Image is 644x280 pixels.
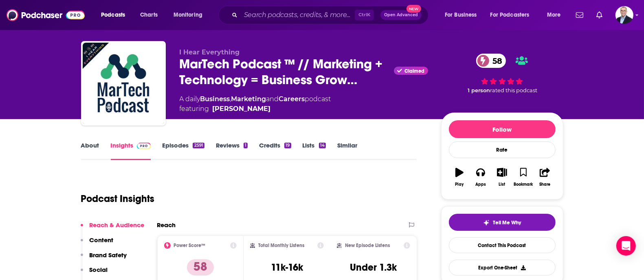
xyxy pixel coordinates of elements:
[101,9,125,21] span: Podcasts
[162,141,204,160] a: Episodes2591
[244,143,248,148] div: 1
[470,163,491,192] button: Apps
[7,7,85,23] img: Podchaser - Follow, Share and Rate Podcasts
[90,236,114,244] p: Content
[449,141,556,158] div: Rate
[449,214,556,231] button: tell me why sparkleTell Me Why
[319,143,326,148] div: 14
[439,9,487,22] button: open menu
[485,9,541,22] button: open menu
[615,6,633,24] span: Logged in as dale.legaspi
[81,236,114,251] button: Content
[539,182,550,187] div: Share
[226,6,436,24] div: Search podcasts, credits, & more...
[449,120,556,138] button: Follow
[95,9,136,22] button: open menu
[490,87,538,93] span: rated this podcast
[573,8,587,22] a: Show notifications dropdown
[483,219,490,226] img: tell me why sparkle
[337,141,357,160] a: Similar
[350,261,397,273] h3: Under 1.3k
[445,9,477,21] span: For Business
[534,163,555,192] button: Share
[180,104,331,114] span: featuring
[140,9,158,21] span: Charts
[284,143,291,148] div: 19
[345,243,390,248] h2: New Episode Listens
[174,243,206,248] h2: Power Score™
[449,163,470,192] button: Play
[180,94,331,114] div: A daily podcast
[180,48,240,56] span: I Hear Everything
[384,13,418,17] span: Open Advanced
[187,259,214,276] p: 58
[513,163,534,192] button: Bookmark
[81,193,155,205] h1: Podcast Insights
[241,9,355,22] input: Search podcasts, credits, & more...
[81,251,127,266] button: Brand Safety
[455,182,464,187] div: Play
[514,182,533,187] div: Bookmark
[615,6,633,24] button: Show profile menu
[230,95,231,103] span: ,
[493,219,521,226] span: Tell Me Why
[216,141,248,160] a: Reviews1
[259,141,291,160] a: Credits19
[303,141,326,160] a: Lists14
[615,6,633,24] img: User Profile
[405,69,425,73] span: Claimed
[231,95,266,103] a: Marketing
[441,48,563,99] div: 58 1 personrated this podcast
[111,141,151,160] a: InsightsPodchaser Pro
[137,143,151,149] img: Podchaser Pro
[81,221,145,236] button: Reach & Audience
[355,10,374,20] span: Ctrl K
[449,260,556,276] button: Export One-Sheet
[83,43,164,124] img: MarTech Podcast ™ // Marketing + Technology = Business Growth
[279,95,305,103] a: Careers
[484,54,506,68] span: 58
[541,9,571,22] button: open menu
[90,266,108,273] p: Social
[380,10,422,20] button: Open AdvancedNew
[135,9,163,22] a: Charts
[157,221,176,229] h2: Reach
[476,54,506,68] a: 58
[200,95,230,103] a: Business
[193,143,204,148] div: 2591
[407,5,421,13] span: New
[213,104,271,114] div: [PERSON_NAME]
[168,9,213,22] button: open menu
[547,9,561,21] span: More
[499,182,506,187] div: List
[491,163,512,192] button: List
[81,141,99,160] a: About
[490,9,530,21] span: For Podcasters
[468,87,490,93] span: 1 person
[616,236,636,256] div: Open Intercom Messenger
[174,9,202,21] span: Monitoring
[271,261,303,273] h3: 11k-16k
[90,221,145,229] p: Reach & Audience
[258,243,304,248] h2: Total Monthly Listens
[90,251,127,259] p: Brand Safety
[449,237,556,253] a: Contact This Podcast
[266,95,279,103] span: and
[475,182,486,187] div: Apps
[593,8,606,22] a: Show notifications dropdown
